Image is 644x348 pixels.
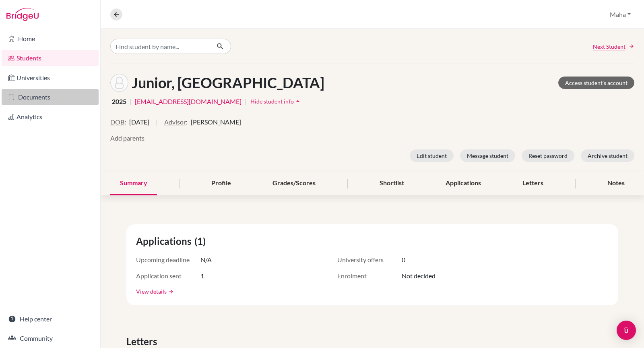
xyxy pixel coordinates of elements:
span: [PERSON_NAME] [191,117,241,127]
button: Maha [606,7,634,22]
span: : [124,117,126,127]
div: Profile [202,172,241,195]
span: : [186,117,188,127]
span: | [130,97,132,106]
div: Notes [598,172,634,195]
button: Advisor [164,117,186,127]
input: Find student by name... [110,39,210,54]
span: Hide student info [250,98,294,105]
a: Help center [2,311,99,327]
a: View details [136,287,167,296]
a: Universities [2,70,99,86]
div: Open Intercom Messenger [617,321,636,340]
span: Application sent [136,271,200,281]
div: Letters [513,172,553,195]
span: (1) [194,234,209,249]
span: Not decided [402,271,436,281]
a: Access student's account [558,77,634,89]
button: Add parents [110,133,144,143]
button: Hide student infoarrow_drop_up [250,95,302,108]
a: Home [2,31,99,47]
span: Next Student [593,42,625,51]
h1: Junior, [GEOGRAPHIC_DATA] [132,74,324,91]
div: Summary [110,172,157,195]
a: Next Student [593,42,634,51]
span: Upcoming deadline [136,255,200,265]
a: Community [2,330,99,346]
span: 1 [200,271,204,281]
span: | [245,97,247,106]
div: Shortlist [370,172,414,195]
span: [DATE] [129,117,149,127]
span: 2025 [112,97,126,106]
button: Reset password [522,149,574,162]
button: Message student [460,149,515,162]
span: | [156,117,158,133]
button: Archive student [581,149,634,162]
div: Applications [436,172,491,195]
img: Troy Junior's avatar [110,74,128,92]
a: arrow_forward [167,289,174,294]
i: arrow_drop_up [294,97,302,105]
a: [EMAIL_ADDRESS][DOMAIN_NAME] [135,97,242,106]
span: Enrolment [337,271,402,281]
span: Applications [136,234,194,249]
span: University offers [337,255,402,265]
button: DOB [110,117,124,127]
img: Bridge-U [6,8,39,21]
div: Grades/Scores [263,172,325,195]
button: Edit student [410,149,454,162]
a: Analytics [2,109,99,125]
a: Students [2,50,99,66]
span: N/A [200,255,212,265]
a: Documents [2,89,99,105]
span: 0 [402,255,405,265]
